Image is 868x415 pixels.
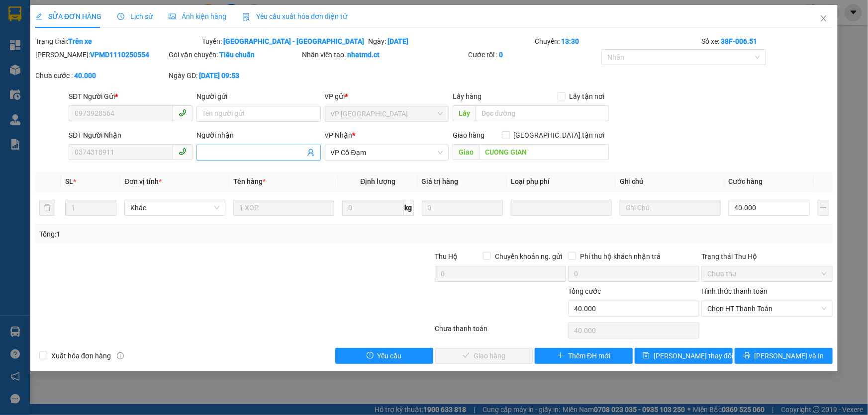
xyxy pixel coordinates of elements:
span: VP Nhận [325,131,353,139]
span: SL [65,177,73,185]
div: Số xe: [700,36,834,47]
span: Chuyển khoản ng. gửi [491,251,566,262]
span: Khác [130,200,219,215]
button: printer[PERSON_NAME] và In [735,348,833,364]
div: SĐT Người Gửi [69,91,193,102]
span: Lấy [453,105,476,121]
div: Nhân viên tạo: [302,49,467,60]
span: printer [744,352,751,360]
b: GỬI : VP Cổ Đạm [12,72,116,88]
input: Ghi Chú [620,200,721,216]
b: nhatmd.ct [348,51,380,59]
span: Thu Hộ [435,252,458,260]
span: Tổng cước [568,287,601,295]
div: Cước rồi : [468,49,599,60]
b: 13:30 [561,37,579,45]
span: Định lượng [360,177,395,185]
span: plus [557,352,564,360]
b: 0 [499,51,503,59]
div: Tuyến: [201,36,368,47]
span: [GEOGRAPHIC_DATA] tận nơi [510,130,609,141]
span: Lấy tận nơi [566,91,609,102]
span: [PERSON_NAME] thay đổi [654,350,733,361]
button: exclamation-circleYêu cầu [335,348,433,364]
span: edit [35,13,42,20]
span: Phí thu hộ khách nhận trả [576,251,665,262]
span: Lấy hàng [453,92,482,100]
button: checkGiao hàng [435,348,533,364]
div: Người nhận [196,130,320,141]
span: exclamation-circle [367,352,374,360]
span: close [820,14,828,22]
div: Ngày: [368,36,534,47]
span: Chưa thu [707,266,827,281]
div: Gói vận chuyển: [169,49,300,60]
span: Yêu cầu [378,350,402,361]
b: [GEOGRAPHIC_DATA] - [GEOGRAPHIC_DATA] [223,37,364,45]
div: Tổng: 1 [39,229,335,240]
button: plusThêm ĐH mới [535,348,633,364]
span: Thêm ĐH mới [568,350,610,361]
div: SĐT Người Nhận [69,130,193,141]
span: Chọn HT Thanh Toán [707,301,827,316]
span: user-add [307,149,315,157]
div: Trạng thái Thu Hộ [701,251,833,262]
label: Hình thức thanh toán [701,287,768,295]
span: SỬA ĐƠN HÀNG [35,12,101,20]
img: icon [242,13,250,21]
span: picture [169,13,176,20]
b: VPMD1110250554 [90,51,149,59]
span: Đơn vị tính [124,177,162,185]
span: [PERSON_NAME] và In [755,350,824,361]
div: Trạng thái: [34,36,201,47]
span: phone [179,148,187,156]
img: logo.jpg [12,12,62,62]
span: save [643,352,650,360]
b: [DATE] [388,37,409,45]
button: plus [818,200,829,216]
span: phone [179,109,187,117]
b: 40.000 [74,72,96,80]
input: VD: Bàn, Ghế [233,200,334,216]
li: Cổ Đạm, xã [GEOGRAPHIC_DATA], [GEOGRAPHIC_DATA] [93,24,416,37]
div: Ngày GD: [169,70,300,81]
span: Lịch sử [117,12,153,20]
b: [DATE] 09:53 [199,72,239,80]
b: 38F-006.51 [721,37,757,45]
input: Dọc đường [476,105,609,121]
span: Giá trị hàng [422,177,459,185]
th: Loại phụ phí [507,172,616,191]
span: Giao [453,144,479,160]
b: Trên xe [68,37,92,45]
div: [PERSON_NAME]: [35,49,167,60]
div: Chưa cước : [35,70,167,81]
span: Tên hàng [233,177,266,185]
li: Hotline: 1900252555 [93,37,416,49]
span: VP Cổ Đạm [331,145,443,160]
span: Ảnh kiện hàng [169,12,226,20]
input: Dọc đường [479,144,609,160]
div: VP gửi [325,91,449,102]
button: delete [39,200,55,216]
span: info-circle [117,352,124,359]
button: save[PERSON_NAME] thay đổi [635,348,733,364]
div: Người gửi [196,91,320,102]
b: Tiêu chuẩn [219,51,255,59]
span: Xuất hóa đơn hàng [47,350,115,361]
th: Ghi chú [616,172,725,191]
div: Chưa thanh toán [434,323,568,340]
span: Cước hàng [729,177,763,185]
div: Chuyến: [534,36,700,47]
span: Giao hàng [453,131,484,139]
input: 0 [422,200,503,216]
button: Close [810,5,838,33]
span: VP Mỹ Đình [331,106,443,121]
span: kg [404,200,414,216]
span: Yêu cầu xuất hóa đơn điện tử [242,12,347,20]
span: clock-circle [117,13,124,20]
